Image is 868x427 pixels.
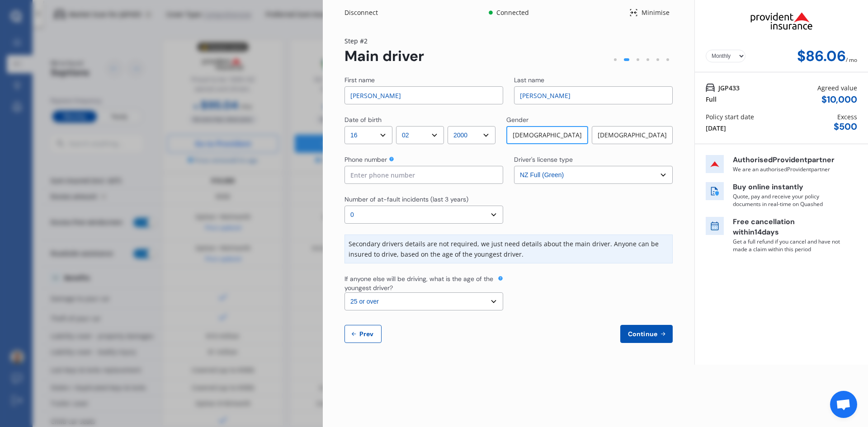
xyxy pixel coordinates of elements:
input: Enter first name [344,86,503,104]
div: Connected [495,8,530,17]
button: Continue [620,325,673,343]
div: If anyone else will be driving, what is the age of the youngest driver? [344,274,496,292]
div: Phone number [344,155,387,164]
div: Driver's license type [514,155,573,164]
div: [DEMOGRAPHIC_DATA] [592,126,673,144]
span: JGP433 [718,83,740,93]
p: We are an authorised Provident partner [733,165,841,173]
img: Provident.png [736,4,827,38]
div: Secondary drivers details are not required, we just need details about the main driver. Anyone ca... [344,235,673,263]
div: Open chat [830,391,857,418]
div: Excess [837,112,857,122]
span: Continue [626,330,659,338]
div: Number of at-fault incidents (last 3 years) [344,195,468,204]
img: buy online icon [706,182,724,200]
p: Authorised Provident partner [733,155,841,165]
p: Free cancellation within 14 days [733,217,841,238]
div: $86.06 [797,48,846,65]
div: Main driver [344,48,424,65]
p: Quote, pay and receive your policy documents in real-time on Quashed [733,192,841,208]
img: free cancel icon [706,217,724,235]
div: Step # 2 [344,36,424,46]
div: Last name [514,75,544,84]
div: Date of birth [344,115,382,124]
button: Prev [344,325,382,343]
p: Get a full refund if you cancel and have not made a claim within this period [733,238,841,253]
img: insurer icon [706,155,724,173]
div: Disconnect [344,8,388,17]
div: / mo [846,48,857,65]
p: Buy online instantly [733,182,841,192]
div: Agreed value [817,83,857,93]
div: Minimise [638,8,673,17]
div: Full [706,94,717,104]
div: [DEMOGRAPHIC_DATA] [506,126,588,144]
span: Prev [358,330,376,338]
input: Enter phone number [344,166,503,184]
div: $ 500 [834,122,857,132]
div: Gender [506,115,528,124]
div: First name [344,75,375,84]
input: Enter last name [514,86,673,104]
div: [DATE] [706,123,726,133]
div: $ 10,000 [821,94,857,105]
div: Policy start date [706,112,754,122]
